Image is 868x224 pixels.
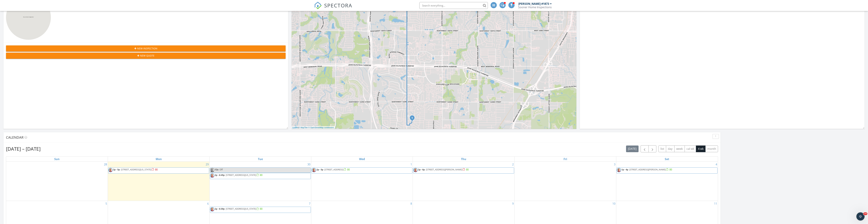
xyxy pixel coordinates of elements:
[418,168,469,171] a: 2p - 6p [STREET_ADDRESS][PERSON_NAME]
[226,173,256,177] span: [STREET_ADDRESS][US_STATE]
[292,126,335,129] div: |
[658,146,666,152] button: list
[137,47,157,50] span: New Inspection
[54,157,60,161] a: Sunday
[308,201,311,206] a: Go to October 7, 2025
[410,201,413,206] a: Go to October 8, 2025
[108,162,210,201] td: Go to September 29, 2025
[314,2,322,9] img: The Best Home Inspection Software - Spectora
[312,167,413,174] a: 2p - 5p [STREET_ADDRESS]
[215,207,263,210] a: 2p - 6:30p [STREET_ADDRESS][US_STATE]
[103,162,108,167] a: Go to September 28, 2025
[419,2,488,9] input: Search everything...
[215,207,225,210] span: 2p - 6:30p
[856,212,865,221] iframe: Intercom live chat
[518,2,549,5] div: [PERSON_NAME] #1873
[460,157,467,161] a: Thursday
[6,145,41,152] h2: [DATE] – [DATE]
[511,201,514,206] a: Go to October 9, 2025
[413,167,514,174] a: 2p - 6p [STREET_ADDRESS][PERSON_NAME]
[696,146,705,152] button: 4 wk
[413,162,515,201] td: Go to October 2, 2025
[617,168,621,172] img: john_passport.jpg
[6,135,23,140] span: Calendar
[626,146,639,152] button: [DATE]
[413,168,418,172] img: john_passport.jpg
[312,168,316,172] img: john_passport.jpg
[664,157,670,161] a: Saturday
[612,201,616,206] a: Go to October 10, 2025
[666,146,675,152] button: day
[207,201,209,206] a: Go to October 6, 2025
[617,167,717,174] a: 1p - 4p [STREET_ADDRESS][PERSON_NAME]
[311,162,413,201] td: Go to October 1, 2025
[6,53,286,59] button: New Quote
[324,168,344,171] span: [STREET_ADDRESS]
[863,212,867,215] span: 10
[324,2,352,9] span: SPECTORA
[316,168,323,171] span: 2p - 5p
[613,162,616,167] a: Go to October 3, 2025
[648,145,657,152] button: Next
[629,168,666,171] span: [STREET_ADDRESS][PERSON_NAME]
[308,126,334,129] a: © OpenStreetMap contributors
[616,162,718,201] td: Go to October 4, 2025
[418,168,425,171] span: 2p - 6p
[515,162,616,201] td: Go to October 3, 2025
[205,162,209,167] a: Go to September 29, 2025
[715,162,718,167] a: Go to October 4, 2025
[210,173,214,178] img: john_passport.jpg
[292,126,298,129] a: Leaflet
[705,146,718,152] button: month
[210,173,311,179] a: 2p - 6:45p [STREET_ADDRESS][US_STATE]
[511,162,514,167] a: Go to October 2, 2025
[121,168,151,171] span: [STREET_ADDRESS][US_STATE]
[314,5,352,12] a: SPECTORA
[621,168,672,171] a: 1p - 4p [STREET_ADDRESS][PERSON_NAME]
[6,162,108,201] td: Go to September 28, 2025
[220,168,223,171] span: Off
[411,117,413,119] i: 1
[412,118,414,120] div: 11406 Benttree Cir, Oklahoma City, OK 73120
[108,168,113,172] img: john_passport.jpg
[674,146,685,152] button: week
[155,157,163,161] a: Monday
[299,126,308,129] a: © MapTiler
[215,173,225,177] span: 2p - 6:45p
[685,146,696,152] button: cal wk
[563,157,568,161] a: Friday
[6,45,286,52] button: New Inspection
[113,168,158,171] a: 2p - 5p [STREET_ADDRESS][US_STATE]
[257,157,264,161] a: Tuesday
[210,207,311,213] a: 2p - 6:30p [STREET_ADDRESS][US_STATE]
[113,168,120,171] span: 2p - 5p
[226,207,256,210] span: [STREET_ADDRESS][US_STATE]
[105,201,108,206] a: Go to October 5, 2025
[215,173,263,177] a: 2p - 6:45p [STREET_ADDRESS][US_STATE]
[210,168,214,172] img: john_passport.jpg
[518,5,552,9] div: Sooner Home Inspections
[316,168,350,171] a: 2p - 5p [STREET_ADDRESS]
[410,162,413,167] a: Go to October 1, 2025
[641,145,649,152] button: Previous
[140,54,154,57] span: New Quote
[713,201,718,206] a: Go to October 11, 2025
[210,207,214,211] img: john_passport.jpg
[108,167,209,174] a: 2p - 5p [STREET_ADDRESS][US_STATE]
[307,162,311,167] a: Go to September 30, 2025
[215,168,218,171] span: 12a
[426,168,462,171] span: [STREET_ADDRESS][PERSON_NAME]
[621,168,628,171] span: 1p - 4p
[209,162,311,201] td: Go to September 30, 2025
[358,157,366,161] a: Wednesday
